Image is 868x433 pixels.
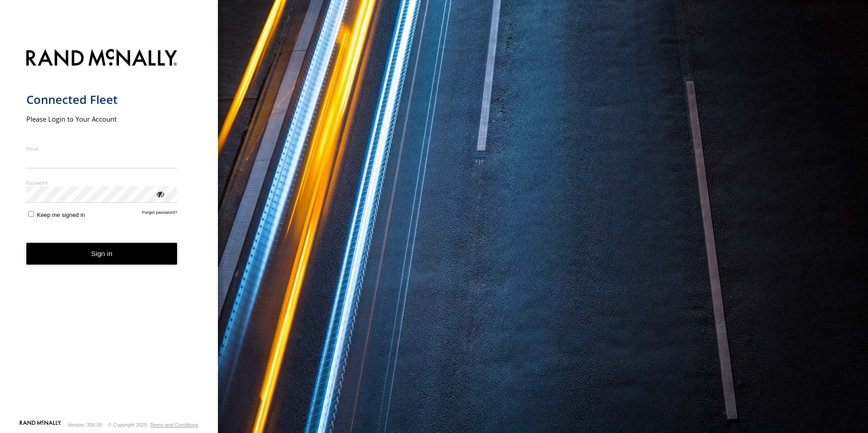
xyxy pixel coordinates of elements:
[26,92,178,107] h1: Connected Fleet
[68,422,102,428] div: Version: 306.00
[108,422,198,428] div: © Copyright 2025 -
[28,211,34,217] input: Keep me signed in
[26,47,178,70] img: Rand McNally
[155,189,164,198] div: ViewPassword
[26,114,178,123] h2: Please Login to Your Account
[37,212,85,218] span: Keep me signed in
[20,420,61,429] a: Visit our Website
[150,422,198,428] a: Terms and Conditions
[142,210,178,218] a: Forgot password?
[26,179,178,186] label: Password
[26,44,192,419] form: main
[26,145,178,152] label: Email
[26,243,178,265] button: Sign in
